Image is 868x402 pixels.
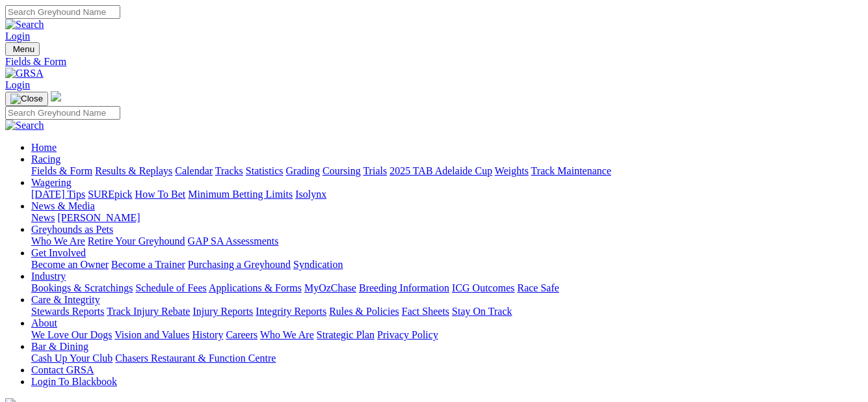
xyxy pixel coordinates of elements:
[31,317,57,328] a: About
[359,282,449,293] a: Breeding Information
[293,259,343,270] a: Syndication
[31,212,55,223] a: News
[175,165,213,176] a: Calendar
[51,91,61,101] img: logo-grsa-white.png
[31,294,100,305] a: Care & Integrity
[317,329,375,340] a: Strategic Plan
[31,259,109,270] a: Become an Owner
[5,92,48,106] button: Toggle navigation
[286,165,320,176] a: Grading
[188,259,291,270] a: Purchasing a Greyhound
[531,165,611,176] a: Track Maintenance
[452,282,514,293] a: ICG Outcomes
[31,235,863,247] div: Greyhounds as Pets
[5,5,120,19] input: Search
[31,329,863,341] div: About
[260,329,314,340] a: Who We Are
[31,200,95,211] a: News & Media
[192,306,253,317] a: Injury Reports
[31,271,66,282] a: Industry
[31,306,863,317] div: Care & Integrity
[495,165,529,176] a: Weights
[517,282,559,293] a: Race Safe
[389,165,492,176] a: 2025 TAB Adelaide Cup
[88,235,185,247] a: Retire Your Greyhound
[31,165,92,176] a: Fields & Form
[5,42,40,56] button: Toggle navigation
[5,79,30,90] a: Login
[31,165,863,177] div: Racing
[10,94,43,104] img: Close
[246,165,283,176] a: Statistics
[31,189,85,200] a: [DATE] Tips
[31,353,863,364] div: Bar & Dining
[5,19,44,31] img: Search
[256,306,326,317] a: Integrity Reports
[31,212,863,224] div: News & Media
[31,235,85,247] a: Who We Are
[31,142,57,153] a: Home
[31,282,863,294] div: Industry
[377,329,438,340] a: Privacy Policy
[114,329,189,340] a: Vision and Values
[31,364,94,375] a: Contact GRSA
[452,306,512,317] a: Stay On Track
[31,353,112,364] a: Cash Up Your Club
[5,106,120,120] input: Search
[135,282,206,293] a: Schedule of Fees
[31,329,112,340] a: We Love Our Dogs
[5,31,30,42] a: Login
[135,189,186,200] a: How To Bet
[5,120,44,131] img: Search
[95,165,172,176] a: Results & Replays
[215,165,243,176] a: Tracks
[188,189,293,200] a: Minimum Betting Limits
[31,306,104,317] a: Stewards Reports
[295,189,326,200] a: Isolynx
[5,68,44,79] img: GRSA
[31,154,60,165] a: Racing
[57,212,140,223] a: [PERSON_NAME]
[5,56,863,68] a: Fields & Form
[31,224,113,235] a: Greyhounds as Pets
[363,165,387,176] a: Trials
[209,282,302,293] a: Applications & Forms
[188,235,279,247] a: GAP SA Assessments
[322,165,361,176] a: Coursing
[31,376,117,387] a: Login To Blackbook
[226,329,257,340] a: Careers
[192,329,223,340] a: History
[31,247,86,258] a: Get Involved
[31,282,133,293] a: Bookings & Scratchings
[402,306,449,317] a: Fact Sheets
[115,353,276,364] a: Chasers Restaurant & Function Centre
[304,282,356,293] a: MyOzChase
[107,306,190,317] a: Track Injury Rebate
[88,189,132,200] a: SUREpick
[111,259,185,270] a: Become a Trainer
[31,177,72,188] a: Wagering
[31,341,88,352] a: Bar & Dining
[329,306,399,317] a: Rules & Policies
[31,259,863,271] div: Get Involved
[13,44,34,54] span: Menu
[31,189,863,200] div: Wagering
